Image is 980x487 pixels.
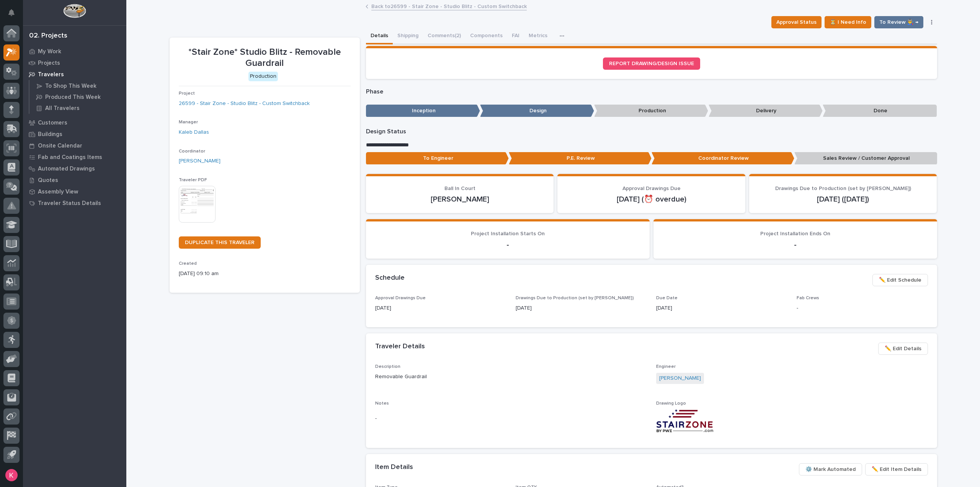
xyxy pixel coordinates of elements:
[656,364,676,369] span: Engineer
[3,5,20,21] button: Notifications
[375,373,647,381] p: Removable Guardrail
[23,117,126,128] a: Customers
[799,463,862,476] button: ⚙️ Mark Automated
[656,296,678,300] span: Due Date
[29,92,126,102] a: Produced This Week
[805,465,856,474] span: ⚙️ Mark Automated
[878,343,928,355] button: ✏️ Edit Details
[656,304,787,312] p: [DATE]
[10,9,20,21] div: Notifications
[179,157,220,165] a: [PERSON_NAME]
[507,28,524,44] button: FAI
[444,186,475,191] span: Ball In Court
[656,401,686,406] span: Drawing Logo
[248,72,278,81] div: Production
[45,94,101,101] p: Produced This Week
[23,186,126,197] a: Assembly View
[830,18,866,27] span: ⏳ I Need Info
[179,178,207,182] span: Traveler PDF
[38,143,82,149] p: Onsite Calendar
[794,152,937,165] p: Sales Review / Customer Approval
[375,463,413,472] h2: Item Details
[38,189,78,195] p: Assembly View
[480,105,594,117] p: Design
[29,103,126,113] a: All Travelers
[652,152,794,165] p: Coordinator Review
[465,28,507,44] button: Components
[524,28,552,44] button: Metrics
[622,186,681,191] span: Approval Drawings Due
[38,166,95,172] p: Automated Drawings
[38,131,62,138] p: Buildings
[38,177,58,184] p: Quotes
[375,364,400,369] span: Description
[823,105,937,117] p: Done
[797,304,928,312] p: -
[38,48,61,55] p: My Work
[38,71,64,78] p: Travelers
[393,28,423,44] button: Shipping
[179,100,310,108] a: 26599 - Stair Zone - Studio Blitz - Custom Switchback
[179,149,205,154] span: Coordinator
[179,128,209,136] a: Kaleb Dallas
[885,344,921,353] span: ✏️ Edit Details
[29,32,67,40] div: 02. Projects
[366,88,937,95] p: Phase
[179,261,197,266] span: Created
[375,274,405,282] h2: Schedule
[366,128,937,135] p: Design Status
[594,105,708,117] p: Production
[45,83,96,90] p: To Shop This Week
[23,140,126,151] a: Onsite Calendar
[3,467,20,483] button: users-avatar
[38,154,102,161] p: Fab and Coatings Items
[423,28,465,44] button: Comments (2)
[663,240,928,249] p: -
[567,195,736,204] p: [DATE] (⏰ overdue)
[29,80,126,91] a: To Shop This Week
[375,195,545,204] p: [PERSON_NAME]
[366,152,509,165] p: To Engineer
[179,47,351,69] p: *Stair Zone* Studio Blitz - Removable Guardrail
[179,120,198,125] span: Manager
[375,240,640,249] p: -
[23,174,126,186] a: Quotes
[23,197,126,209] a: Traveler Status Details
[63,4,86,18] img: Workspace Logo
[375,296,426,300] span: Approval Drawings Due
[874,16,923,28] button: To Review 👨‍🏭 →
[185,240,255,245] span: DUPLICATE THIS TRAVELER
[656,409,714,433] img: 4d40tlRomxk1f5vhfN7dtNAYPJf8FqWTvRXdqRacFYQ
[366,105,480,117] p: Inception
[776,18,817,27] span: Approval Status
[872,274,928,286] button: ✏️ Edit Schedule
[179,236,261,249] a: DUPLICATE THIS TRAVELER
[23,163,126,174] a: Automated Drawings
[516,304,647,312] p: [DATE]
[375,343,425,351] h2: Traveler Details
[375,415,647,423] p: -
[760,231,830,236] span: Project Installation Ends On
[709,105,823,117] p: Delivery
[775,186,911,191] span: Drawings Due to Production (set by [PERSON_NAME])
[516,296,634,300] span: Drawings Due to Production (set by [PERSON_NAME])
[366,28,393,44] button: Details
[179,91,195,96] span: Project
[38,120,67,126] p: Customers
[23,69,126,80] a: Travelers
[825,16,871,28] button: ⏳ I Need Info
[797,296,819,300] span: Fab Crews
[609,61,694,66] span: REPORT DRAWING/DESIGN ISSUE
[375,304,506,312] p: [DATE]
[865,463,928,476] button: ✏️ Edit Item Details
[23,128,126,140] a: Buildings
[179,270,351,278] p: [DATE] 09:10 am
[38,60,60,67] p: Projects
[872,465,921,474] span: ✏️ Edit Item Details
[375,401,389,406] span: Notes
[45,105,80,112] p: All Travelers
[771,16,822,28] button: Approval Status
[23,151,126,163] a: Fab and Coatings Items
[23,57,126,69] a: Projects
[603,57,700,70] a: REPORT DRAWING/DESIGN ISSUE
